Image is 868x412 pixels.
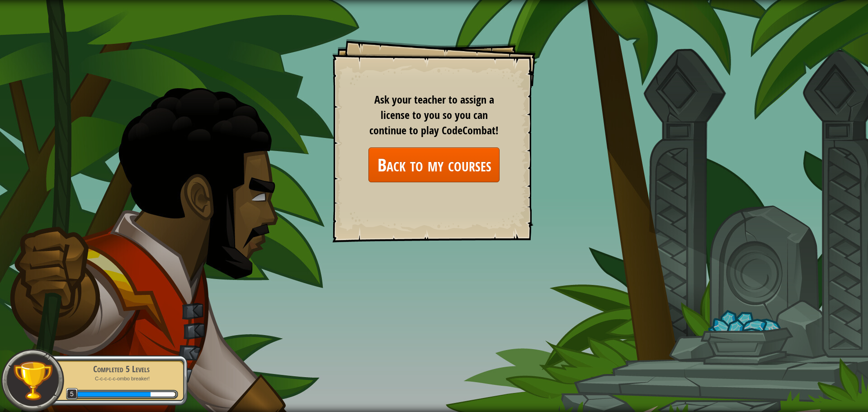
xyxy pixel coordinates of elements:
p: C-c-c-c-c-ombo breaker! [64,375,178,382]
span: Ask your teacher to assign a license to you so you can continue to play CodeCombat! [369,92,499,138]
a: Back to my courses [368,147,500,182]
div: Completed 5 Levels [64,363,178,375]
img: trophy.png [12,360,53,401]
span: 5 [66,388,78,400]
